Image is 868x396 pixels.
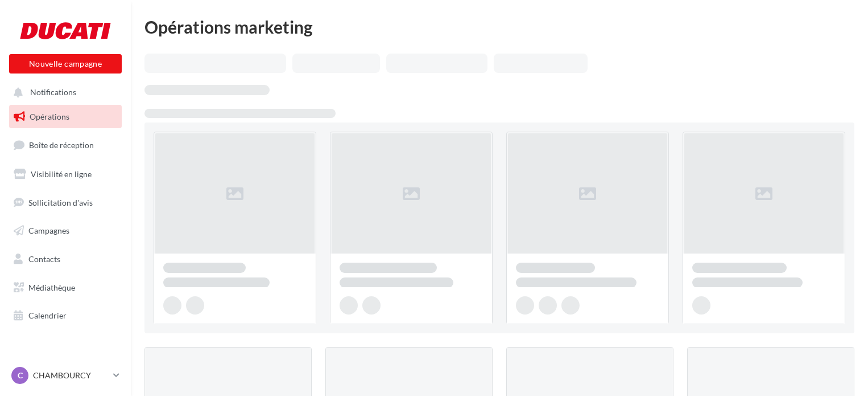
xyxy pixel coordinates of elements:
span: Sollicitation d'avis [28,197,93,207]
span: Campagnes [28,226,69,235]
a: Opérations [7,105,124,129]
a: Médiathèque [7,276,124,300]
a: Calendrier [7,304,124,328]
button: Nouvelle campagne [9,54,122,74]
a: Campagnes [7,219,124,243]
span: Visibilité en ligne [31,169,92,179]
span: Opérations [30,112,69,121]
span: Contacts [28,254,60,264]
span: Médiathèque [28,283,75,292]
a: C CHAMBOURCY [9,365,122,386]
span: Notifications [30,88,76,97]
a: Boîte de réception [7,133,124,157]
a: Sollicitation d'avis [7,191,124,215]
div: Opérations marketing [144,18,854,35]
p: CHAMBOURCY [33,370,109,381]
span: Boîte de réception [29,140,94,150]
span: C [18,370,23,381]
a: Contacts [7,247,124,271]
a: Visibilité en ligne [7,162,124,186]
span: Calendrier [28,311,67,320]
